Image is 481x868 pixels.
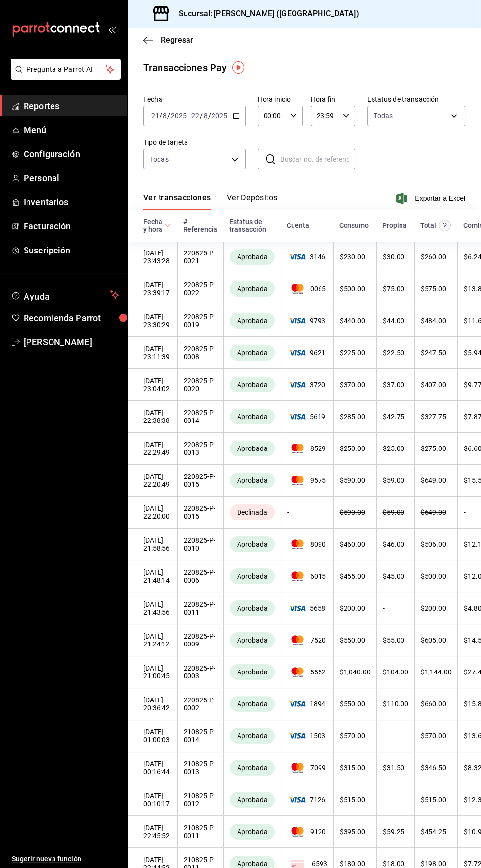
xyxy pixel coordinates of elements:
div: Transacciones cobradas de manera exitosa. [230,409,275,424]
td: 220825-P-0021 [177,241,223,273]
span: - [188,112,190,120]
h3: Sucursal: [PERSON_NAME] ([GEOGRAPHIC_DATA]) [171,8,359,20]
td: [DATE] 23:11:39 [128,337,177,369]
div: Estatus de transacción [229,218,275,233]
span: Aprobada [233,349,271,357]
div: Transacciones cobradas de manera exitosa. [230,441,275,456]
td: 210825-P-0011 [177,816,223,848]
span: $ 59.00 [383,476,404,484]
span: $ 198.00 [421,860,446,868]
span: $ 30.00 [383,253,404,261]
span: 9575 [287,476,327,485]
td: 220825-P-0013 [177,433,223,465]
span: $ 275.00 [421,445,446,452]
span: Configuración [24,147,119,161]
td: [DATE] 21:00:45 [128,656,177,688]
span: $ 55.00 [383,636,404,644]
label: Estatus de transacción [367,96,465,103]
td: - [376,592,414,624]
span: 1894 [287,700,327,708]
span: $ 440.00 [340,317,365,325]
button: Ver Depósitos [227,193,278,210]
button: Regresar [143,35,193,45]
label: Fecha [143,96,246,103]
span: / [208,112,211,120]
td: 210825-P-0013 [177,752,223,784]
div: Transacciones cobradas de manera exitosa. [230,313,275,329]
span: $ 44.00 [383,317,404,325]
td: 220825-P-0006 [177,560,223,592]
span: Aprobada [233,668,271,676]
span: $ 454.25 [421,828,446,836]
span: 7099 [287,763,327,773]
td: [DATE] 22:20:00 [128,497,177,529]
input: ---- [170,112,187,120]
span: Aprobada [233,476,271,484]
div: # Referencia [183,218,217,233]
div: Cuenta [287,222,309,229]
span: $ 37.00 [383,381,404,389]
div: Transacciones cobradas de manera exitosa. [230,824,275,840]
div: Total [420,222,436,229]
span: $ 200.00 [421,604,446,612]
td: [DATE] 23:39:17 [128,273,177,305]
span: $ 407.00 [421,381,446,389]
span: / [200,112,203,120]
span: Aprobada [233,285,271,293]
span: Suscripción [24,244,119,257]
span: $ 550.00 [340,636,365,644]
span: $ 1,040.00 [340,668,371,676]
span: Aprobada [233,413,271,420]
span: Pregunta a Parrot AI [27,64,106,75]
span: 6015 [287,571,327,581]
td: [DATE] 23:43:28 [128,241,177,273]
span: $ 18.00 [383,860,404,868]
input: -- [151,112,160,120]
span: Aprobada [233,253,271,261]
input: -- [203,112,208,120]
td: [DATE] 21:24:12 [128,624,177,656]
td: 220825-P-0008 [177,337,223,369]
div: Fecha y hora [143,218,162,233]
span: $ 506.00 [421,540,446,548]
span: Aprobada [233,732,271,740]
span: $ 104.00 [383,668,408,676]
span: $ 327.75 [421,413,446,420]
td: 220825-P-0009 [177,624,223,656]
span: 5658 [287,604,327,612]
span: Facturación [24,220,119,233]
span: $ 346.50 [421,764,446,772]
span: $ 484.00 [421,317,446,325]
span: $ 455.00 [340,572,365,580]
div: Transacciones cobradas de manera exitosa. [230,696,275,712]
span: $ 570.00 [421,732,446,740]
span: Sugerir nueva función [12,854,119,864]
span: $ 515.00 [421,796,446,804]
span: Aprobada [233,764,271,772]
td: 220825-P-0010 [177,529,223,560]
span: Aprobada [233,572,271,580]
span: $ 315.00 [340,764,365,772]
span: Aprobada [233,796,271,804]
span: $ 570.00 [340,732,365,740]
span: Aprobada [233,700,271,708]
span: 8090 [287,539,327,549]
td: [DATE] 23:30:29 [128,305,177,337]
span: $ 75.00 [383,285,404,293]
span: $ 25.00 [383,445,404,452]
span: Declinada [233,508,271,516]
button: Pregunta a Parrot AI [11,59,121,80]
span: $ 460.00 [340,540,365,548]
a: Pregunta a Parrot AI [7,71,121,82]
div: Todas [150,154,169,164]
td: 210825-P-0012 [177,784,223,816]
span: $ 42.75 [383,413,404,420]
span: Aprobada [233,540,271,548]
input: -- [191,112,200,120]
button: Tooltip marker [232,61,244,74]
input: Buscar no. de referencia [280,149,356,169]
span: / [160,112,162,120]
span: $ 247.50 [421,349,446,357]
div: Transacciones cobradas de manera exitosa. [230,728,275,744]
span: $ 649.00 [421,508,446,516]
